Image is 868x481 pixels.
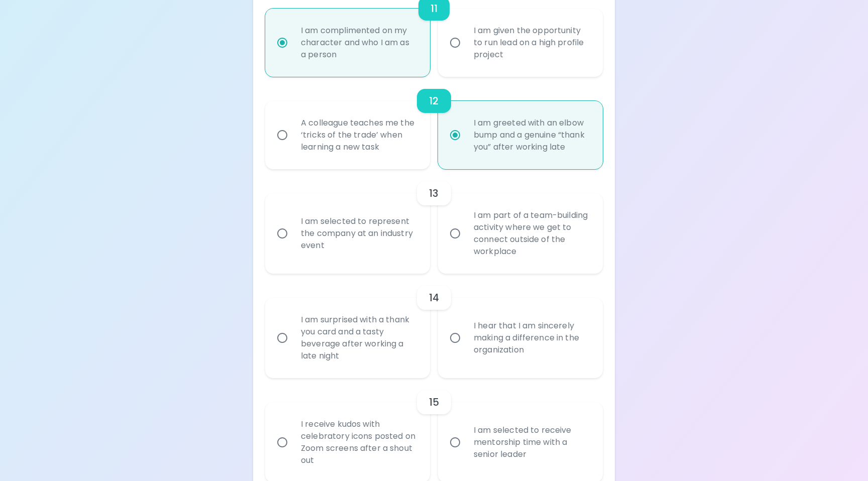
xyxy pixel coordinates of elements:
div: I am selected to receive mentorship time with a senior leader [466,412,597,472]
div: choice-group-check [265,169,603,274]
h6: 11 [430,1,438,17]
div: I am given the opportunity to run lead on a high profile project [466,13,597,73]
div: choice-group-check [265,77,603,169]
div: I am complimented on my character and who I am as a person [293,13,424,73]
div: I am part of a team-building activity where we get to connect outside of the workplace [466,197,597,270]
div: I hear that I am sincerely making a difference in the organization [466,308,597,368]
div: choice-group-check [265,274,603,378]
h6: 12 [429,93,439,109]
h6: 14 [429,290,439,306]
div: I am selected to represent the company at an industry event [293,203,424,264]
div: I receive kudos with celebratory icons posted on Zoom screens after a shout out [293,406,424,478]
div: I am greeted with an elbow bump and a genuine “thank you” after working late [466,105,597,165]
h6: 15 [429,394,439,410]
h6: 13 [429,185,439,201]
div: A colleague teaches me the ‘tricks of the trade’ when learning a new task [293,105,424,165]
div: I am surprised with a thank you card and a tasty beverage after working a late night [293,302,424,374]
